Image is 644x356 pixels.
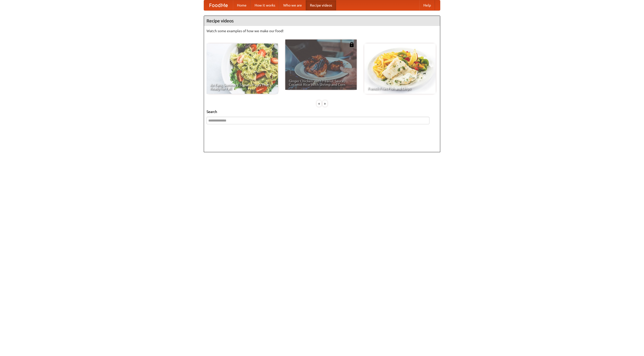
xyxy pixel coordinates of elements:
[207,109,437,114] h5: Search
[204,16,440,26] h4: Recipe videos
[210,83,274,90] span: An Easy, Summery Tomato Pasta That's Ready for Fall
[207,28,437,33] p: Watch some examples of how we make our food!
[349,42,354,47] img: 483408.png
[364,44,436,94] a: French Fries Fish and Chips
[419,0,435,10] a: Help
[306,0,336,10] a: Recipe videos
[317,100,321,107] div: «
[204,0,233,10] a: FoodMe
[279,0,306,10] a: Who we are
[368,87,432,90] span: French Fries Fish and Chips
[323,100,327,107] div: »
[251,0,279,10] a: How it works
[207,44,278,94] a: An Easy, Summery Tomato Pasta That's Ready for Fall
[233,0,251,10] a: Home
